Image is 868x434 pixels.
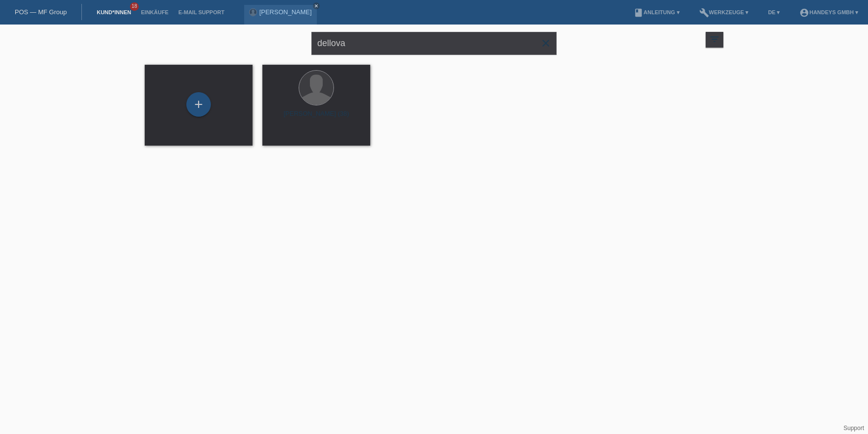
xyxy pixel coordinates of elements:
div: Kund*in hinzufügen [187,96,210,113]
div: [PERSON_NAME] (38) [270,110,362,126]
i: build [699,8,709,18]
a: DE ▾ [763,9,785,15]
a: E-Mail Support [174,9,230,15]
i: close [314,3,319,8]
a: bookAnleitung ▾ [629,9,684,15]
i: filter_list [709,34,720,45]
input: Suche... [311,32,557,55]
i: close [540,37,552,49]
a: Einkäufe [136,9,173,15]
a: POS — MF Group [15,8,67,16]
a: Support [843,425,864,432]
a: close [313,2,320,9]
span: 18 [130,2,139,11]
a: buildWerkzeuge ▾ [694,9,754,15]
a: [PERSON_NAME] [259,8,312,16]
a: Kund*innen [92,9,136,15]
a: account_circleHandeys GmbH ▾ [794,9,863,15]
i: account_circle [799,8,809,18]
i: book [634,8,643,18]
